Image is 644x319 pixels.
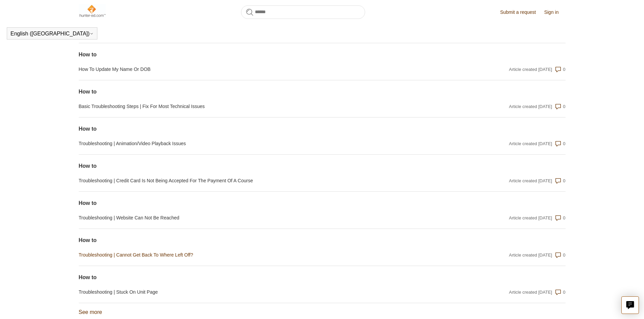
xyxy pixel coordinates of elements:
input: Search [241,5,365,19]
div: Article created [DATE] [509,215,552,221]
a: Troubleshooting | Website Can Not Be Reached [79,214,420,221]
a: Basic Troubleshooting Steps | Fix For Most Technical Issues [79,103,420,110]
a: How to [79,88,420,96]
button: Live chat [621,296,639,314]
div: Article created [DATE] [509,252,552,259]
a: How to [79,125,420,133]
a: Troubleshooting | Animation/Video Playback Issues [79,140,420,147]
a: How to [79,236,420,244]
a: Troubleshooting | Credit Card Is Not Being Accepted For The Payment Of A Course [79,177,420,184]
a: How to [79,273,420,282]
div: Article created [DATE] [509,178,552,184]
a: How to [79,199,420,207]
a: Sign in [544,9,566,16]
a: How to [79,51,420,59]
a: Troubleshooting | Cannot Get Back To Where Left Off? [79,251,420,259]
a: How To Update My Name Or DOB [79,66,420,73]
a: How to [79,162,420,170]
div: Article created [DATE] [509,140,552,147]
div: Article created [DATE] [509,103,552,110]
img: Hunter-Ed Help Center home page [79,4,106,18]
a: See more [79,309,102,315]
div: Article created [DATE] [509,289,552,296]
button: English ([GEOGRAPHIC_DATA]) [10,31,94,37]
a: Troubleshooting | Stuck On Unit Page [79,289,420,296]
div: Article created [DATE] [509,66,552,73]
a: Submit a request [500,9,543,16]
